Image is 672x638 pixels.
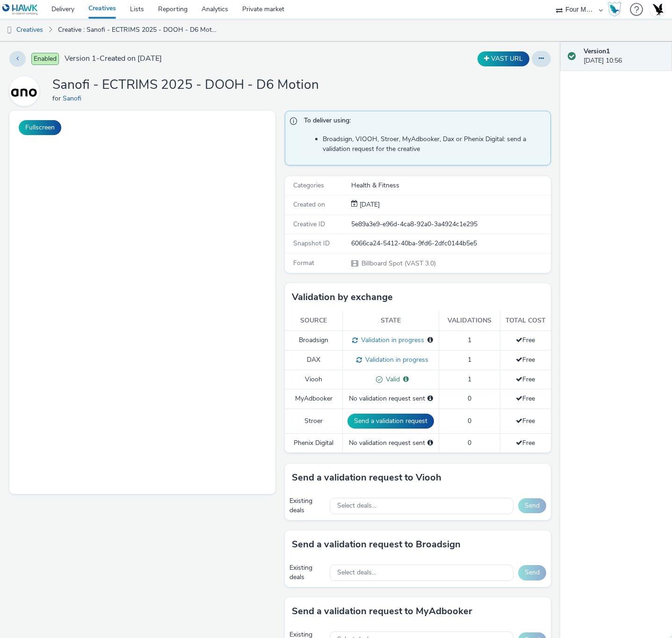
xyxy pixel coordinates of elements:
th: Total cost [500,311,550,330]
h3: Send a validation request to MyAdbooker [292,604,472,618]
span: 1 [468,355,471,364]
div: Health & Fitness [351,181,550,190]
span: 0 [468,438,471,447]
img: undefined Logo [2,4,38,15]
th: Source [285,311,343,330]
span: Free [516,336,535,344]
span: Free [516,355,535,364]
div: No validation request sent [347,394,434,403]
div: Please select a deal below and click on Send to send a validation request to Phenix Digital. [427,438,433,448]
div: Duplicate the creative as a VAST URL [475,51,532,66]
span: Free [516,394,535,403]
button: Send [518,565,546,580]
li: Broadsign, VIOOH, Stroer, MyAdbooker, Dax or Phenix Digital: send a validation request for the cr... [323,135,546,154]
span: Categories [293,181,324,190]
td: MyAdbooker [285,389,343,409]
span: Select deals... [337,569,376,577]
span: Validation in progress [358,336,424,344]
h3: Send a validation request to Viooh [292,471,441,485]
span: Enabled [31,53,59,65]
td: Broadsign [285,330,343,350]
span: Free [516,375,535,384]
a: Creative : Sanofi - ECTRIMS 2025 - DOOH - D6 Motion [53,19,221,41]
span: 1 [468,336,471,344]
th: Validations [439,311,500,330]
div: 5e89a3e9-e96d-4ca8-92a0-3a4924c1e295 [351,220,550,229]
span: To deliver using: [304,116,541,128]
span: Creative ID [293,220,325,229]
td: Viooh [285,370,343,389]
strong: Version 1 [584,47,610,56]
span: 1 [468,375,471,384]
button: VAST URL [477,51,529,66]
span: Version 1 - Created on [DATE] [65,53,162,64]
td: Phenix Digital [285,433,343,452]
span: Valid [383,375,400,384]
h3: Validation by exchange [292,290,393,304]
span: [DATE] [358,200,380,209]
th: State [343,311,439,330]
div: Please select a deal below and click on Send to send a validation request to MyAdbooker. [427,394,433,403]
span: Free [516,416,535,425]
button: Fullscreen [19,120,61,135]
span: for [52,94,63,103]
a: Sanofi [63,94,85,103]
td: Stroer [285,409,343,433]
img: Account UK [650,2,665,16]
span: Format [293,258,314,267]
span: 0 [468,394,471,403]
h1: Sanofi - ECTRIMS 2025 - DOOH - D6 Motion [52,76,319,94]
div: [DATE] 10:56 [584,47,665,66]
h3: Send a validation request to Broadsign [292,538,461,552]
a: Hawk Academy [607,2,625,17]
span: Select deals... [337,502,376,510]
img: Hawk Academy [607,2,621,17]
div: Existing deals [289,496,325,516]
span: Billboard Spot (VAST 3.0) [361,259,436,268]
span: 0 [468,416,471,425]
div: No validation request sent [347,438,434,448]
td: DAX [285,350,343,370]
div: Existing deals [289,563,325,582]
a: Sanofi [9,86,43,95]
img: dooh [5,26,14,35]
span: Snapshot ID [293,239,330,248]
span: Free [516,438,535,447]
div: Creation 19 September 2025, 10:56 [358,200,380,209]
div: 6066ca24-5412-40ba-9fd6-2dfc0144b5e5 [351,239,550,248]
span: Validation in progress [362,355,428,364]
img: Sanofi [11,78,38,105]
span: Created on [293,200,325,209]
button: Send a validation request [347,414,434,429]
button: Send [518,498,546,513]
